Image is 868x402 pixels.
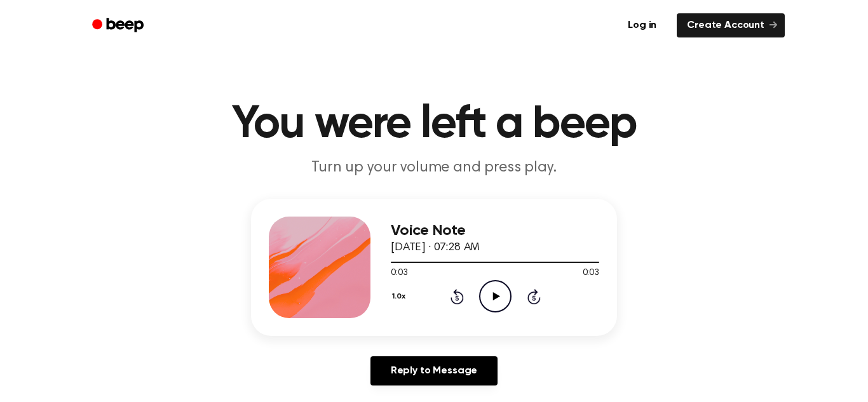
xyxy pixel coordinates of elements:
a: Create Account [677,13,785,37]
h1: You were left a beep [109,102,759,147]
span: 0:03 [583,267,599,280]
a: Beep [83,13,155,38]
a: Reply to Message [370,356,498,385]
button: 1.0x [391,286,410,307]
span: 0:03 [391,267,407,280]
span: [DATE] · 07:28 AM [391,242,480,253]
p: Turn up your volume and press play. [190,157,678,178]
h3: Voice Note [391,222,599,239]
a: Log in [615,11,669,40]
